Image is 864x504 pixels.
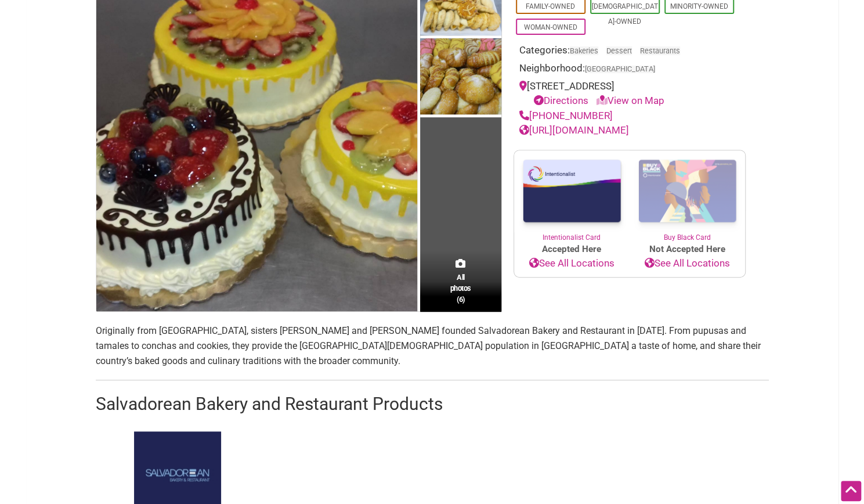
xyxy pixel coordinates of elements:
[592,2,658,26] a: [DEMOGRAPHIC_DATA]-Owned
[519,124,629,136] a: [URL][DOMAIN_NAME]
[96,323,769,368] p: Originally from [GEOGRAPHIC_DATA], sisters [PERSON_NAME] and [PERSON_NAME] founded Salvadorean Ba...
[841,481,861,501] div: Scroll Back to Top
[519,79,740,109] div: [STREET_ADDRESS]
[640,46,680,55] a: Restaurants
[514,150,630,232] img: Intentionalist Card
[519,110,613,121] a: [PHONE_NUMBER]
[534,95,588,106] a: Directions
[524,23,577,31] a: Woman-Owned
[570,46,598,55] a: Bakeries
[606,46,632,55] a: Dessert
[96,392,769,416] h2: Salvadorean Bakery and Restaurant Products
[450,272,471,305] span: All photos (6)
[630,256,745,271] a: See All Locations
[519,61,740,79] div: Neighborhood:
[526,2,575,10] a: Family-Owned
[630,150,745,243] a: Buy Black Card
[514,150,630,243] a: Intentionalist Card
[519,43,740,61] div: Categories:
[514,243,630,256] span: Accepted Here
[630,150,745,233] img: Buy Black Card
[597,95,664,106] a: View on Map
[585,66,655,73] span: [GEOGRAPHIC_DATA]
[630,243,745,256] span: Not Accepted Here
[670,2,728,10] a: Minority-Owned
[514,256,630,271] a: See All Locations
